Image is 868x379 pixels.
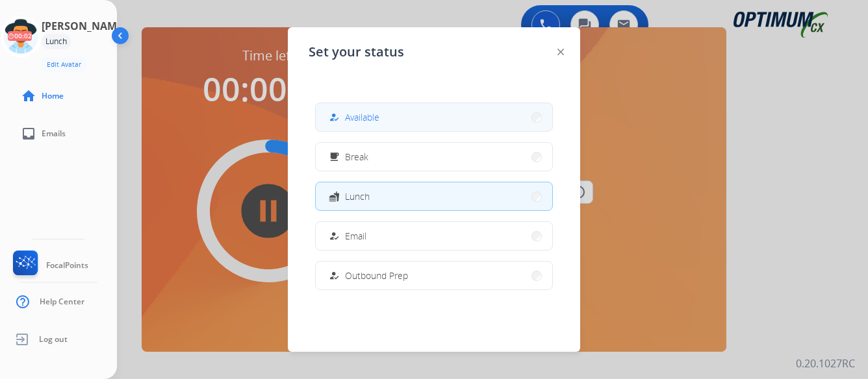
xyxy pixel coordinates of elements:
h3: [PERSON_NAME] [42,18,126,34]
span: Home [42,91,64,101]
span: Log out [39,334,68,345]
mat-icon: home [21,88,36,104]
mat-icon: how_to_reg [329,112,340,123]
mat-icon: free_breakfast [329,151,340,162]
span: Lunch [345,189,370,203]
mat-icon: how_to_reg [329,230,340,241]
span: Break [345,150,368,164]
button: Break [316,143,552,171]
span: Set your status [309,43,404,61]
span: FocalPoints [46,260,88,271]
img: close-button [557,49,564,55]
p: 0.20.1027RC [796,356,855,371]
button: Edit Avatar [42,57,86,72]
a: FocalPoints [10,251,88,280]
mat-icon: fastfood [329,191,340,202]
button: Email [316,222,552,250]
span: Emails [42,128,66,139]
mat-icon: how_to_reg [329,270,340,281]
button: Outbound Prep [316,262,552,289]
div: Lunch [42,34,71,49]
span: Available [345,110,379,124]
span: Help Center [40,297,84,307]
mat-icon: inbox [21,126,36,141]
span: Outbound Prep [345,269,408,282]
span: Email [345,229,366,243]
button: Available [316,103,552,131]
button: Lunch [316,182,552,210]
